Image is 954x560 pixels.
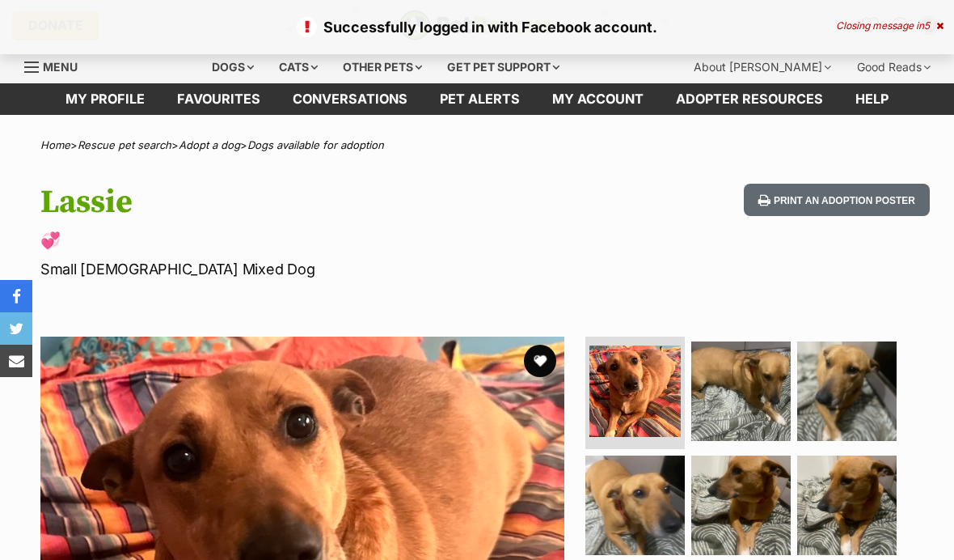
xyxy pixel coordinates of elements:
span: Menu [43,60,78,74]
a: Adopter resources [660,83,839,115]
div: Dogs [201,51,265,83]
a: Dogs available for adoption [247,138,384,151]
img: Photo of Lassie [691,342,791,441]
div: About [PERSON_NAME] [682,51,842,83]
p: Successfully logged in with Facebook account. [16,16,938,38]
div: Cats [268,51,329,83]
a: Pet alerts [424,83,536,115]
div: Other pets [331,51,433,83]
img: Photo of Lassie [585,456,685,555]
a: Rescue pet search [78,138,171,151]
button: Print an adoption poster [744,184,930,217]
a: Adopt a dog [179,138,240,151]
a: My account [536,83,660,115]
p: Small [DEMOGRAPHIC_DATA] Mixed Dog [40,258,584,280]
div: Get pet support [436,51,571,83]
div: Good Reads [846,51,942,83]
a: My profile [49,83,161,115]
img: Photo of Lassie [691,456,791,555]
img: Photo of Lassie [797,342,897,441]
a: conversations [276,83,424,115]
span: 5 [924,19,930,32]
a: Favourites [161,83,276,115]
h1: Lassie [40,184,584,221]
img: Photo of Lassie [589,346,681,437]
img: Photo of Lassie [797,456,897,555]
a: Help [839,83,905,115]
button: favourite [524,345,556,377]
p: 💞 [40,229,584,252]
a: Home [40,138,70,151]
a: Menu [24,51,89,80]
div: Closing message in [836,20,943,32]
